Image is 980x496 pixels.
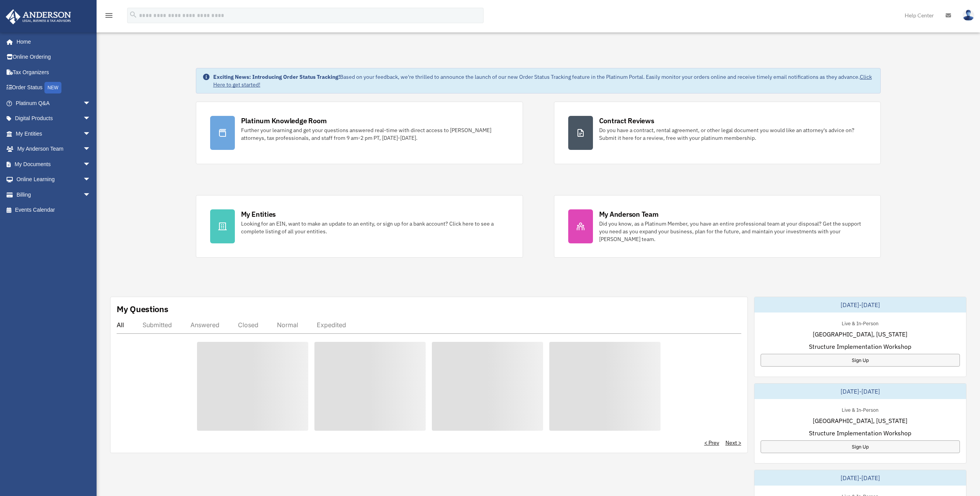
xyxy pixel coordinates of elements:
div: Contract Reviews [599,116,654,126]
span: arrow_drop_down [83,126,99,142]
span: Structure Implementation Workshop [809,428,911,438]
span: arrow_drop_down [83,141,99,157]
a: menu [104,14,114,20]
a: Sign Up [761,354,960,367]
div: My Questions [117,303,168,315]
a: Platinum Knowledge Room Further your learning and get your questions answered real-time with dire... [196,102,523,164]
strong: Exciting News: Introducing Order Status Tracking! [213,73,340,80]
a: Platinum Q&Aarrow_drop_down [5,95,102,111]
div: NEW [44,82,61,93]
span: arrow_drop_down [83,156,99,172]
div: Expedited [317,321,346,329]
a: Online Ordering [5,49,102,65]
a: My Entitiesarrow_drop_down [5,126,102,141]
a: < Prev [704,439,719,447]
span: [GEOGRAPHIC_DATA], [US_STATE] [813,330,907,339]
a: Next > [725,439,741,447]
a: Online Learningarrow_drop_down [5,172,102,187]
a: My Anderson Teamarrow_drop_down [5,141,102,157]
a: My Anderson Team Did you know, as a Platinum Member, you have an entire professional team at your... [554,195,881,258]
img: Anderson Advisors Platinum Portal [3,9,73,24]
a: Home [5,34,99,49]
div: [DATE]-[DATE] [754,470,966,486]
div: [DATE]-[DATE] [754,297,966,313]
a: Sign Up [761,440,960,453]
div: Live & In-Person [836,319,885,327]
a: Digital Productsarrow_drop_down [5,111,102,126]
span: arrow_drop_down [83,187,99,203]
span: arrow_drop_down [83,95,99,111]
div: Platinum Knowledge Room [241,116,327,126]
div: Looking for an EIN, want to make an update to an entity, or sign up for a bank account? Click her... [241,220,509,235]
div: Further your learning and get your questions answered real-time with direct access to [PERSON_NAM... [241,126,509,142]
a: Click Here to get started! [213,73,872,88]
a: Contract Reviews Do you have a contract, rental agreement, or other legal document you would like... [554,102,881,164]
div: [DATE]-[DATE] [754,384,966,399]
i: search [129,10,138,19]
a: Billingarrow_drop_down [5,187,102,202]
div: All [117,321,124,329]
span: arrow_drop_down [83,111,99,127]
div: Based on your feedback, we're thrilled to announce the launch of our new Order Status Tracking fe... [213,73,875,88]
i: menu [104,11,114,20]
div: Did you know, as a Platinum Member, you have an entire professional team at your disposal? Get th... [599,220,867,243]
a: My Entities Looking for an EIN, want to make an update to an entity, or sign up for a bank accoun... [196,195,523,258]
div: My Anderson Team [599,209,659,219]
div: Closed [238,321,258,329]
span: arrow_drop_down [83,172,99,188]
div: Answered [190,321,219,329]
a: My Documentsarrow_drop_down [5,156,102,172]
img: User Pic [963,10,974,21]
div: Normal [277,321,298,329]
a: Tax Organizers [5,65,102,80]
div: Submitted [143,321,172,329]
a: Events Calendar [5,202,102,218]
span: [GEOGRAPHIC_DATA], [US_STATE] [813,416,907,425]
div: My Entities [241,209,276,219]
div: Do you have a contract, rental agreement, or other legal document you would like an attorney's ad... [599,126,867,142]
div: Live & In-Person [836,405,885,413]
a: Order StatusNEW [5,80,102,96]
span: Structure Implementation Workshop [809,342,911,351]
